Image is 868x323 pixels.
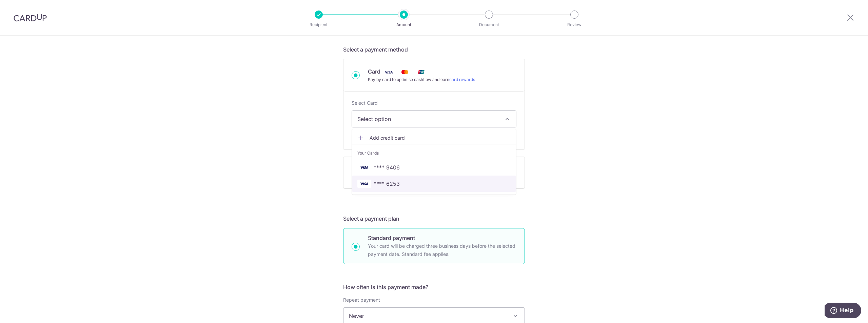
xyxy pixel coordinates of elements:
[368,76,475,83] div: Pay by card to optimise cashflow and earn
[368,242,516,258] p: Your card will be charged three business days before the selected payment date. Standard fee appl...
[368,68,380,75] span: Card
[352,129,516,195] ul: Select option
[352,100,378,106] span: translation missing: en.payables.payment_networks.credit_card.summary.labels.select_card
[294,21,344,28] p: Recipient
[414,68,428,76] img: Union Pay
[464,21,514,28] p: Document
[14,14,47,22] img: CardUp
[357,163,371,171] img: VISA
[398,68,412,76] img: Mastercard
[352,110,516,127] button: Select option
[343,215,525,223] h5: Select a payment plan
[357,180,371,188] img: VISA
[382,68,395,76] img: Visa
[357,115,498,123] span: Select option
[370,135,511,141] span: Add credit card
[352,67,516,83] div: Card Visa Mastercard Union Pay Pay by card to optimise cashflow and earncard rewards
[449,77,475,82] a: card rewards
[368,234,516,242] p: Standard payment
[343,297,380,303] label: Repeat payment
[549,21,599,28] p: Review
[343,45,525,54] h5: Select a payment method
[357,150,379,157] span: Your Cards
[825,303,861,320] iframe: Opens a widget where you can find more information
[379,21,429,28] p: Amount
[352,132,516,144] a: Add credit card
[343,283,525,291] h5: How often is this payment made?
